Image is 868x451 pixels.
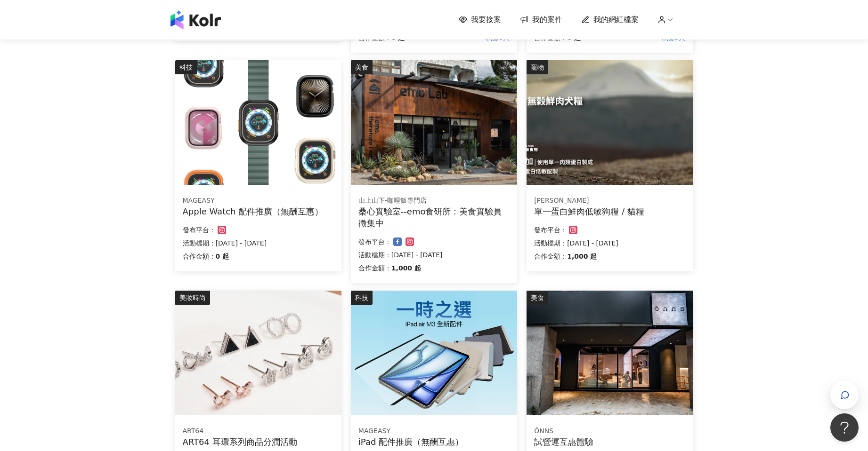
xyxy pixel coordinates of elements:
p: 活動檔期：[DATE] - [DATE] [534,237,685,249]
div: 單一蛋白鮮肉低敏狗糧 / 貓糧 [534,206,685,217]
p: 發布平台： [183,224,216,236]
a: 我的網紅檔案 [581,15,639,25]
div: 美食 [527,291,548,305]
div: 試營運互惠體驗 [534,436,685,448]
img: Apple Watch 全系列配件 [175,60,341,185]
p: 合作金額： [358,262,391,274]
p: 合作金額： [183,251,216,262]
div: 科技 [351,291,373,305]
div: ART64 [183,427,334,436]
div: 美食 [351,60,373,74]
p: 發布平台： [534,224,567,236]
img: 耳環系列銀飾 [175,291,341,415]
p: 1,000 起 [391,262,421,274]
div: Apple Watch 配件推廣（無酬互惠） [183,206,334,217]
p: 活動檔期：[DATE] - [DATE] [358,249,510,261]
div: 桑心實驗室--emo食研所：美食實驗員徵集中 [358,206,510,229]
div: 科技 [175,60,197,74]
div: iPad 配件推廣（無酬互惠） [358,436,510,448]
iframe: Help Scout Beacon - Open [830,413,859,442]
div: 寵物 [527,60,548,74]
div: ART64 耳環系列商品分潤活動 [183,436,334,448]
a: 我的案件 [520,15,562,25]
img: 試營運互惠體驗 [527,291,693,415]
img: iPad 全系列配件 [351,291,517,415]
div: 山上山下-咖哩飯專門店 [358,196,510,206]
div: ÔNNS [534,427,685,436]
p: 1,000 起 [567,251,597,262]
div: MAGEASY [183,196,334,206]
a: 我要接案 [459,15,501,25]
p: 0 起 [216,251,229,262]
img: 情緒食光實驗計畫 [351,60,517,185]
span: 我的網紅檔案 [593,15,639,25]
div: [PERSON_NAME] [534,196,685,206]
img: ⭐單一蛋白鮮肉低敏狗糧 / 貓糧 [527,60,693,185]
span: 我要接案 [471,15,501,25]
div: 美妝時尚 [175,291,210,305]
div: MAGEASY [358,427,510,436]
img: logo [170,10,221,29]
p: 發布平台： [358,236,391,247]
span: 我的案件 [532,15,562,25]
p: 合作金額： [534,251,567,262]
p: 活動檔期：[DATE] - [DATE] [183,237,334,249]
